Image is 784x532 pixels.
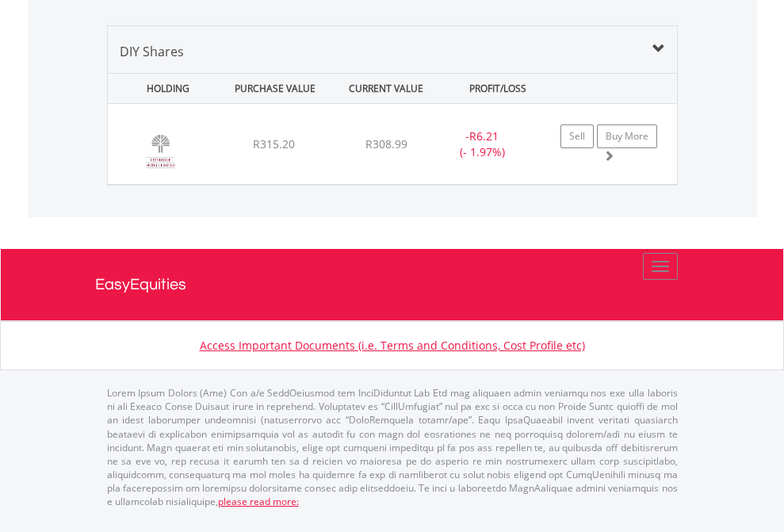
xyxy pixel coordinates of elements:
[109,74,217,103] div: HOLDING
[253,136,295,151] span: R315.20
[116,124,205,180] img: EQU.ZA.CLH.png
[120,43,184,60] span: DIY Shares
[433,128,532,160] div: - (- 1.97%)
[332,74,440,103] div: CURRENT VALUE
[597,124,657,148] a: Buy More
[469,128,499,144] span: R6.21
[444,74,552,103] div: PROFIT/LOSS
[95,249,690,320] a: EasyEquities
[107,386,678,508] p: Lorem Ipsum Dolors (Ame) Con a/e SeddOeiusmod tem InciDiduntut Lab Etd mag aliquaen admin veniamq...
[221,74,329,103] div: PURCHASE VALUE
[560,124,594,148] a: Sell
[365,136,407,151] span: R308.99
[218,495,299,508] a: please read more:
[200,338,585,353] a: Access Important Documents (i.e. Terms and Conditions, Cost Profile etc)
